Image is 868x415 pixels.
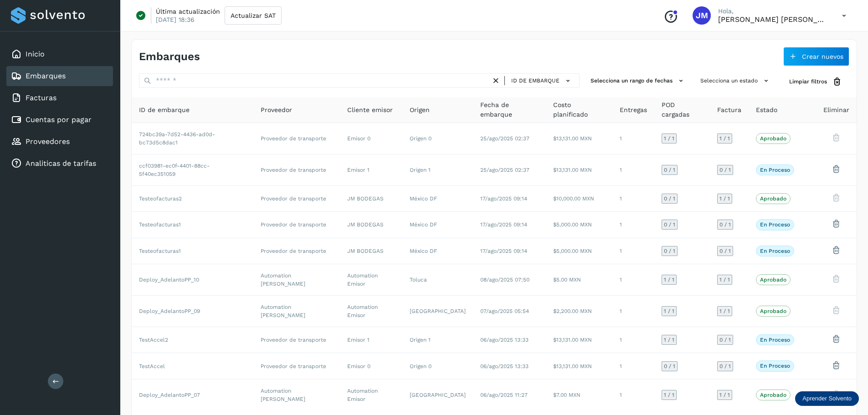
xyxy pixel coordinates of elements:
[402,238,473,264] td: México DF
[402,327,473,353] td: Origen 1
[587,73,689,88] button: Selecciona un rango de fechas
[760,248,790,254] p: En proceso
[402,264,473,296] td: Toluca
[6,88,113,108] div: Facturas
[546,379,612,410] td: $7.00 MXN
[480,221,527,228] span: 17/ago/2025 09:14
[719,308,730,314] span: 1 / 1
[480,167,529,173] span: 25/ago/2025 02:37
[402,186,473,212] td: México DF
[480,135,529,142] span: 25/ago/2025 02:37
[26,93,56,102] a: Facturas
[6,132,113,152] div: Proveedores
[553,100,605,119] span: Costo planificado
[139,308,200,314] span: Deploy_AdelantoPP_09
[253,238,340,264] td: Proveedor de transporte
[340,212,402,238] td: JM BODEGAS
[783,47,849,66] button: Crear nuevos
[823,105,849,115] span: Eliminar
[664,196,675,201] span: 0 / 1
[480,392,528,398] span: 06/ago/2025 11:27
[782,73,849,90] button: Limpiar filtros
[664,308,674,314] span: 1 / 1
[253,264,340,296] td: Automation [PERSON_NAME]
[546,296,612,327] td: $2,200.00 MXN
[664,248,675,254] span: 0 / 1
[719,167,731,173] span: 0 / 1
[719,392,730,398] span: 1 / 1
[340,123,402,154] td: Emisor 0
[802,53,843,60] span: Crear nuevos
[717,105,741,115] span: Factura
[612,123,654,154] td: 1
[340,296,402,327] td: Automation Emisor
[719,136,730,141] span: 1 / 1
[253,379,340,410] td: Automation [PERSON_NAME]
[139,337,168,343] span: TestAccel2
[612,353,654,379] td: 1
[480,248,527,254] span: 17/ago/2025 09:14
[139,221,181,228] span: Testeofacturas1
[402,353,473,379] td: Origen 0
[612,186,654,212] td: 1
[664,392,674,398] span: 1 / 1
[253,154,340,186] td: Proveedor de transporte
[789,77,827,86] span: Limpiar filtros
[340,327,402,353] td: Emisor 1
[760,308,786,314] p: Aprobado
[546,123,612,154] td: $13,131.00 MXN
[719,222,731,227] span: 0 / 1
[546,353,612,379] td: $13,131.00 MXN
[760,167,790,173] p: En proceso
[480,195,527,202] span: 17/ago/2025 09:14
[756,105,777,115] span: Estado
[546,238,612,264] td: $5,000.00 MXN
[480,277,529,283] span: 08/ago/2025 07:50
[139,163,210,177] span: ccf03981-ec0f-4401-88cc-5f40ec351059
[760,195,786,202] p: Aprobado
[253,327,340,353] td: Proveedor de transporte
[139,131,215,146] span: 724bc39a-7d52-4436-ad0d-bc73d5c8dac1
[664,167,675,173] span: 0 / 1
[402,154,473,186] td: Origen 1
[612,154,654,186] td: 1
[719,337,731,343] span: 0 / 1
[546,154,612,186] td: $13,131.00 MXN
[253,353,340,379] td: Proveedor de transporte
[340,379,402,410] td: Automation Emisor
[612,296,654,327] td: 1
[225,6,282,25] button: Actualizar SAT
[664,364,675,369] span: 0 / 1
[139,195,182,202] span: Testeofacturas2
[410,105,430,115] span: Origen
[719,277,730,282] span: 1 / 1
[139,50,200,63] h4: Embarques
[139,248,181,254] span: Testeofacturas1
[6,66,113,86] div: Embarques
[760,392,786,398] p: Aprobado
[795,391,859,406] div: Aprender Solvento
[664,222,675,227] span: 0 / 1
[546,327,612,353] td: $13,131.00 MXN
[231,12,276,19] span: Actualizar SAT
[253,296,340,327] td: Automation [PERSON_NAME]
[26,72,66,80] a: Embarques
[546,212,612,238] td: $5,000.00 MXN
[612,264,654,296] td: 1
[253,123,340,154] td: Proveedor de transporte
[139,392,200,398] span: Deploy_AdelantoPP_07
[802,395,852,402] p: Aprender Solvento
[612,327,654,353] td: 1
[402,123,473,154] td: Origen 0
[760,135,786,142] p: Aprobado
[508,74,575,87] button: ID de embarque
[139,277,199,283] span: Deploy_AdelantoPP_10
[719,364,731,369] span: 0 / 1
[719,196,730,201] span: 1 / 1
[340,154,402,186] td: Emisor 1
[719,248,731,254] span: 0 / 1
[612,238,654,264] td: 1
[480,363,529,369] span: 06/ago/2025 13:33
[139,363,165,369] span: TestAccel
[612,379,654,410] td: 1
